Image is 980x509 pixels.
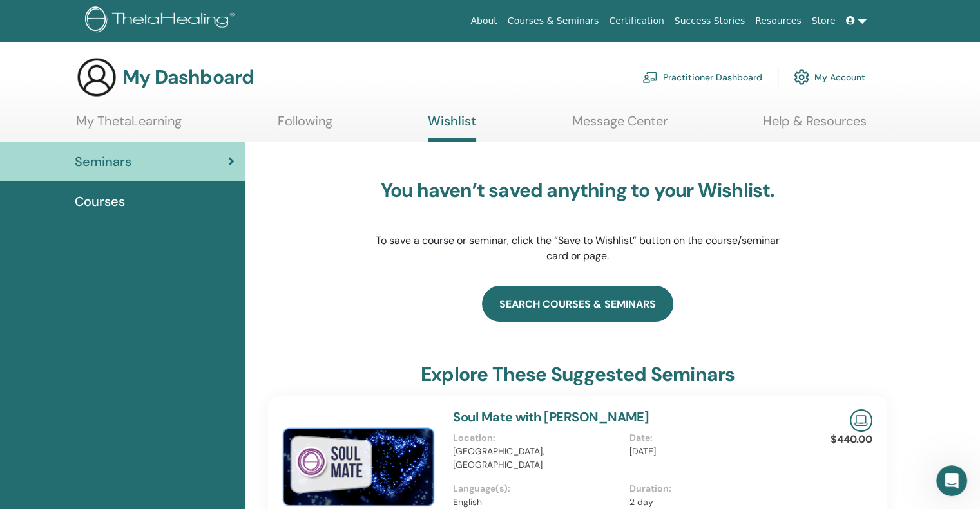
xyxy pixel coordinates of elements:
p: Duration : [629,482,798,495]
p: English [453,495,621,509]
h3: You haven’t saved anything to your Wishlist. [375,179,781,202]
img: logo.png [85,6,239,35]
p: Location : [453,431,621,445]
a: Message Center [572,113,668,138]
p: Language(s) : [453,482,621,495]
iframe: Intercom live chat [936,465,967,496]
span: Courses [75,192,125,211]
a: My ThetaLearning [76,113,182,138]
p: To save a course or seminar, click the “Save to Wishlist” button on the course/seminar card or page. [375,233,781,264]
a: Success Stories [669,9,750,33]
a: Store [807,9,841,33]
a: About [465,9,502,33]
h3: explore these suggested seminars [421,363,735,386]
p: [GEOGRAPHIC_DATA], [GEOGRAPHIC_DATA] [453,445,621,472]
a: Wishlist [428,113,476,142]
span: Seminars [75,152,131,171]
a: Following [278,113,332,138]
a: search courses & seminars [482,286,673,322]
a: My Account [794,63,865,91]
p: 2 day [629,495,798,509]
p: [DATE] [629,445,798,458]
a: Soul Mate with [PERSON_NAME] [453,409,649,425]
p: Date : [629,431,798,445]
img: generic-user-icon.jpg [76,57,117,98]
a: Resources [750,9,807,33]
img: Live Online Seminar [850,409,872,432]
a: Help & Resources [763,113,867,138]
a: Certification [604,9,669,33]
a: Courses & Seminars [503,9,604,33]
img: cog.svg [794,66,809,88]
p: $440.00 [831,432,872,447]
h3: My Dashboard [122,66,254,89]
a: Practitioner Dashboard [642,63,762,91]
img: chalkboard-teacher.svg [642,71,658,83]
